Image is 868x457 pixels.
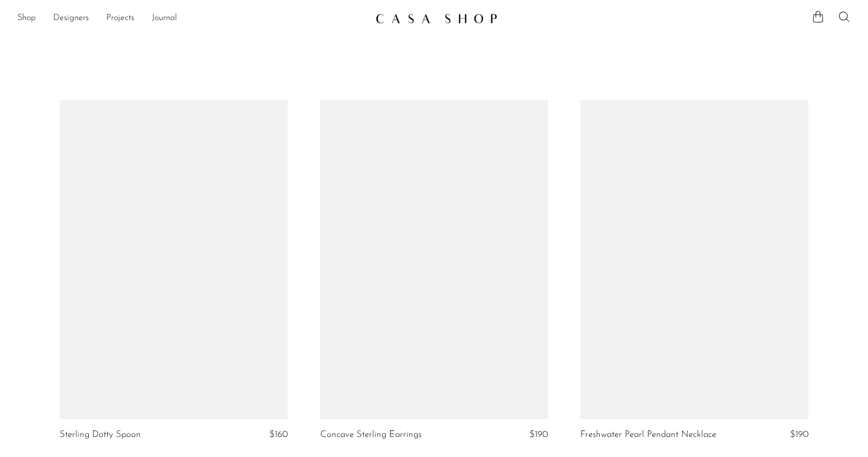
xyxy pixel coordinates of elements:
[17,9,367,28] ul: NEW HEADER MENU
[17,11,36,25] a: Shop
[269,430,288,439] span: $160
[152,11,177,25] a: Journal
[60,430,141,440] a: Sterling Dotty Spoon
[580,430,716,440] a: Freshwater Pearl Pendant Necklace
[790,430,808,439] span: $190
[529,430,548,439] span: $190
[320,430,422,440] a: Concave Sterling Earrings
[17,9,367,28] nav: Desktop navigation
[106,11,134,25] a: Projects
[53,11,89,25] a: Designers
